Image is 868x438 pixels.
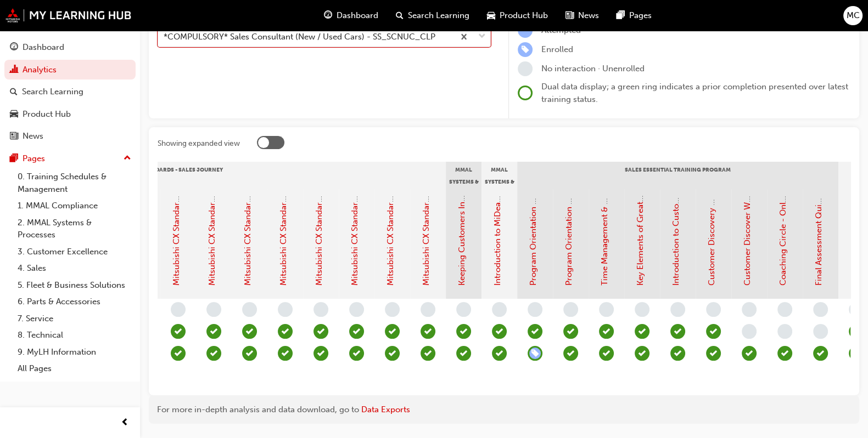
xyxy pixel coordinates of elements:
div: News [23,130,43,143]
span: chart-icon [10,65,18,75]
a: 7. Service [13,310,136,327]
span: learningRecordVerb_NONE-icon [528,302,542,317]
span: learningRecordVerb_PASS-icon [563,324,578,339]
a: 3. Customer Excellence [13,243,136,260]
span: pages-icon [617,9,625,22]
span: learningRecordVerb_NONE-icon [742,324,757,339]
span: learningRecordVerb_PASS-icon [349,346,364,361]
span: learningRecordVerb_PASS-icon [635,324,649,339]
span: learningRecordVerb_PASS-icon [635,346,649,361]
span: learningRecordVerb_PASS-icon [385,324,400,339]
span: learningRecordVerb_PASS-icon [171,346,186,361]
a: 1. MMAL Compliance [13,197,136,214]
span: learningRecordVerb_PASS-icon [456,346,471,361]
a: Analytics [4,60,136,80]
div: *COMPULSORY* Sales Consultant (New / Used Cars) - SS_SCNUC_CLP [164,31,435,43]
span: guage-icon [10,43,18,53]
a: 6. Parts & Accessories [13,293,136,310]
a: Search Learning [4,82,136,102]
span: News [578,9,599,22]
a: 2. MMAL Systems & Processes [13,214,136,243]
a: News [4,126,136,146]
span: learningRecordVerb_PASS-icon [242,324,257,339]
button: Pages [4,149,136,169]
span: learningRecordVerb_ENROLL-icon [518,42,533,57]
span: learningRecordVerb_NONE-icon [777,324,792,339]
span: learningRecordVerb_PASS-icon [456,324,471,339]
span: Pages [629,9,652,22]
span: search-icon [396,9,404,22]
span: learningRecordVerb_PASS-icon [242,346,257,361]
span: learningRecordVerb_PASS-icon [742,346,757,361]
span: learningRecordVerb_PASS-icon [670,324,685,339]
span: up-icon [124,151,131,166]
span: learningRecordVerb_PASS-icon [206,324,221,339]
span: learningRecordVerb_NONE-icon [349,302,364,317]
span: learningRecordVerb_COMPLETE-icon [849,346,864,361]
span: search-icon [10,87,18,97]
span: down-icon [478,30,486,44]
div: MMAL Systems & Processes - General [481,162,517,189]
span: learningRecordVerb_NONE-icon [635,302,649,317]
span: learningRecordVerb_PASS-icon [313,346,328,361]
span: news-icon [565,9,574,22]
span: learningRecordVerb_NONE-icon [171,302,186,317]
span: learningRecordVerb_NONE-icon [206,302,221,317]
span: car-icon [10,110,18,120]
a: car-iconProduct Hub [478,4,557,27]
span: learningRecordVerb_ENROLL-icon [528,346,542,361]
span: learningRecordVerb_PASS-icon [421,346,435,361]
span: learningRecordVerb_NONE-icon [492,302,507,317]
a: 4. Sales [13,260,136,277]
button: MC [843,6,863,25]
a: Product Hub [4,104,136,124]
span: Dual data display; a green ring indicates a prior completion presented over latest training status. [541,82,848,104]
div: Product Hub [23,108,71,121]
span: learningRecordVerb_PASS-icon [171,324,186,339]
span: learningRecordVerb_NONE-icon [563,302,578,317]
span: learningRecordVerb_ATTEND-icon [777,346,792,361]
span: prev-icon [121,416,129,430]
span: learningRecordVerb_ATTEND-icon [528,324,542,339]
a: pages-iconPages [608,4,660,27]
span: learningRecordVerb_NONE-icon [313,302,328,317]
span: learningRecordVerb_NONE-icon [599,302,614,317]
span: Enrolled [541,44,573,54]
span: news-icon [10,132,18,141]
span: learningRecordVerb_NONE-icon [813,302,828,317]
span: learningRecordVerb_NONE-icon [518,61,533,76]
span: learningRecordVerb_PASS-icon [385,346,400,361]
a: Data Exports [361,405,410,414]
span: learningRecordVerb_PASS-icon [670,346,685,361]
a: Introduction to MiDealerAssist [492,171,502,286]
div: Dashboard [23,41,64,54]
span: learningRecordVerb_PASS-icon [492,346,507,361]
button: DashboardAnalyticsSearch LearningProduct HubNews [4,35,136,149]
span: learningRecordVerb_PASS-icon [278,324,293,339]
div: Showing expanded view [158,138,240,149]
span: learningRecordVerb_PASS-icon [492,324,507,339]
span: Dashboard [337,9,378,22]
span: learningRecordVerb_NONE-icon [813,324,828,339]
a: 5. Fleet & Business Solutions [13,277,136,294]
span: pages-icon [10,154,18,164]
span: learningRecordVerb_PASS-icon [206,346,221,361]
div: Search Learning [22,86,83,98]
span: learningRecordVerb_NONE-icon [706,302,721,317]
span: learningRecordVerb_NONE-icon [742,302,757,317]
div: MMAL Systems & Processes - Customer [446,162,481,189]
a: news-iconNews [557,4,608,27]
a: All Pages [13,360,136,377]
span: learningRecordVerb_PASS-icon [421,324,435,339]
span: learningRecordVerb_NONE-icon [670,302,685,317]
span: learningRecordVerb_PASS-icon [349,324,364,339]
a: guage-iconDashboard [315,4,387,27]
span: learningRecordVerb_ATTEND-icon [706,324,721,339]
span: Search Learning [408,9,469,22]
span: learningRecordVerb_PASS-icon [813,346,828,361]
div: Pages [23,152,45,165]
span: learningRecordVerb_PASS-icon [599,324,614,339]
span: learningRecordVerb_NONE-icon [242,302,257,317]
span: No interaction · Unenrolled [541,64,645,73]
span: learningRecordVerb_PASS-icon [313,324,328,339]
